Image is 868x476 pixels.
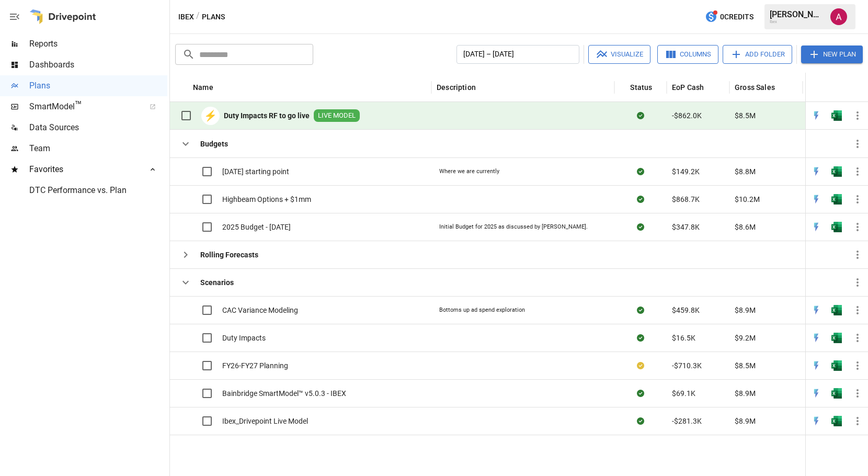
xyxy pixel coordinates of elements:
div: Open in Quick Edit [811,194,821,205]
div: / [196,10,200,24]
img: excel-icon.76473adf.svg [831,333,842,343]
img: excel-icon.76473adf.svg [831,166,842,177]
div: Sync complete [637,305,644,315]
b: Duty Impacts RF to go live [224,110,310,121]
img: excel-icon.76473adf.svg [831,110,842,121]
img: quick-edit-flash.b8aec18c.svg [811,110,821,121]
div: Open in Excel [831,166,842,177]
span: $9.2M [735,333,756,343]
button: Columns [657,45,718,64]
div: Open in Quick Edit [811,110,821,121]
img: excel-icon.76473adf.svg [831,388,842,399]
img: Andrew Bridgers [830,8,847,25]
div: Open in Excel [831,305,842,315]
span: Bainbridge SmartModel™ v5.0.3 - IBEX [222,388,346,399]
div: Open in Quick Edit [811,388,821,399]
img: excel-icon.76473adf.svg [831,222,842,232]
div: Sync complete [637,388,644,399]
div: Open in Quick Edit [811,222,821,232]
img: excel-icon.76473adf.svg [831,360,842,371]
span: $8.8M [735,166,756,177]
span: $10.2M [735,194,760,205]
span: LIVE MODEL [314,111,360,121]
div: Sync complete [637,416,644,426]
span: $8.9M [735,305,756,315]
span: $8.9M [735,416,756,426]
div: EoP Cash [672,83,704,92]
div: Where we are currently [439,167,499,176]
span: FY26-FY27 Planning [222,360,288,371]
img: excel-icon.76473adf.svg [831,194,842,205]
span: -$281.3K [672,416,702,426]
img: quick-edit-flash.b8aec18c.svg [811,333,821,343]
span: Plans [29,80,167,92]
span: $347.8K [672,222,700,232]
div: Initial Budget for 2025 as discussed by [PERSON_NAME]. [439,223,588,231]
div: Open in Quick Edit [811,333,821,343]
button: Add Folder [723,45,792,64]
span: 0 Credits [720,10,753,24]
span: Dashboards [29,59,167,71]
span: $459.8K [672,305,700,315]
img: quick-edit-flash.b8aec18c.svg [811,388,821,399]
button: New Plan [801,46,863,63]
span: $8.6M [735,222,756,232]
div: Open in Quick Edit [811,416,821,426]
div: Your plan has changes in Excel that are not reflected in the Drivepoint Data Warehouse, select "S... [637,360,644,371]
div: Open in Quick Edit [811,305,821,315]
span: $8.5M [735,110,756,121]
button: Visualize [588,45,650,64]
span: $8.5M [735,360,756,371]
span: Team [29,142,167,155]
div: ⚡ [201,107,220,125]
div: Sync complete [637,194,644,205]
img: quick-edit-flash.b8aec18c.svg [811,305,821,315]
span: DTC Performance vs. Plan [29,184,167,197]
b: Scenarios [200,277,234,288]
div: Open in Quick Edit [811,166,821,177]
span: Data Sources [29,121,167,134]
div: Sync complete [637,166,644,177]
button: 0Credits [701,7,758,27]
div: Gross Sales [735,83,775,92]
div: Open in Excel [831,110,842,121]
button: Ibex [178,10,194,24]
b: Rolling Forecasts [200,250,258,260]
div: Description [437,83,476,92]
span: [DATE] starting point [222,166,289,177]
b: Budgets [200,139,228,149]
span: Ibex_Drivepoint Live Model [222,416,308,426]
button: Andrew Bridgers [824,2,853,31]
div: Open in Excel [831,360,842,371]
img: quick-edit-flash.b8aec18c.svg [811,416,821,426]
div: Sync complete [637,110,644,121]
div: Sync complete [637,222,644,232]
img: excel-icon.76473adf.svg [831,416,842,426]
div: Open in Excel [831,388,842,399]
img: excel-icon.76473adf.svg [831,305,842,315]
span: -$710.3K [672,360,702,371]
span: Highbeam Options + $1mm [222,194,311,205]
span: $16.5K [672,333,695,343]
span: $69.1K [672,388,695,399]
span: CAC Variance Modeling [222,305,298,315]
div: Name [193,83,213,92]
div: Open in Quick Edit [811,360,821,371]
div: Bottoms up ad spend exploration [439,306,525,314]
img: quick-edit-flash.b8aec18c.svg [811,222,821,232]
span: Favorites [29,163,138,176]
div: [PERSON_NAME] [770,9,824,19]
img: quick-edit-flash.b8aec18c.svg [811,194,821,205]
button: [DATE] – [DATE] [456,45,579,64]
span: 2025 Budget - [DATE] [222,222,291,232]
span: Reports [29,38,167,50]
span: -$862.0K [672,110,702,121]
div: Status [630,83,652,92]
img: quick-edit-flash.b8aec18c.svg [811,360,821,371]
div: Open in Excel [831,333,842,343]
div: Open in Excel [831,194,842,205]
div: Ibex [770,19,824,24]
span: ™ [75,99,82,112]
div: Open in Excel [831,222,842,232]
